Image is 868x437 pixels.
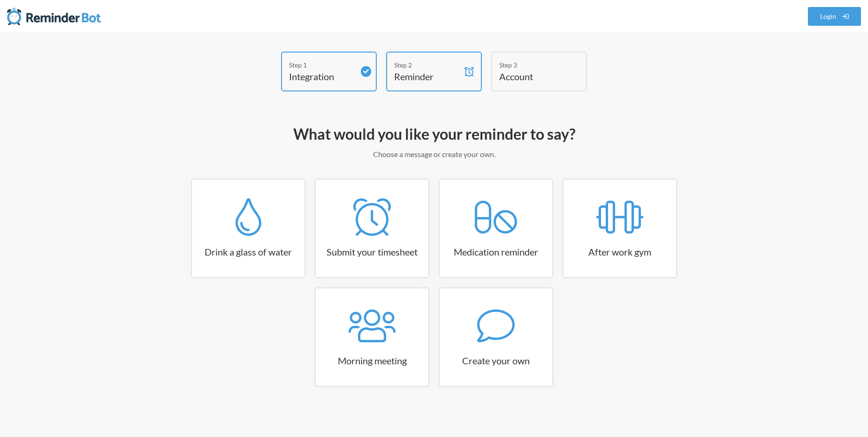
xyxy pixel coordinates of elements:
h3: Medication reminder [440,245,552,258]
h3: Submit your timesheet [316,245,428,258]
h3: Morning meeting [316,354,428,367]
h4: Account [499,70,565,83]
h4: Reminder [394,70,460,83]
div: Step 2 [394,60,460,70]
div: Step 1 [289,60,355,70]
a: Login [808,7,861,26]
p: Choose a message or create your own. [162,149,706,160]
h3: Drink a glass of water [192,245,305,258]
div: Step 3 [499,60,565,70]
h2: What would you like your reminder to say? [162,124,706,144]
h3: After work gym [563,245,676,258]
h4: Integration [289,70,355,83]
img: Reminder Bot [7,7,101,26]
h3: Create your own [440,354,552,367]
